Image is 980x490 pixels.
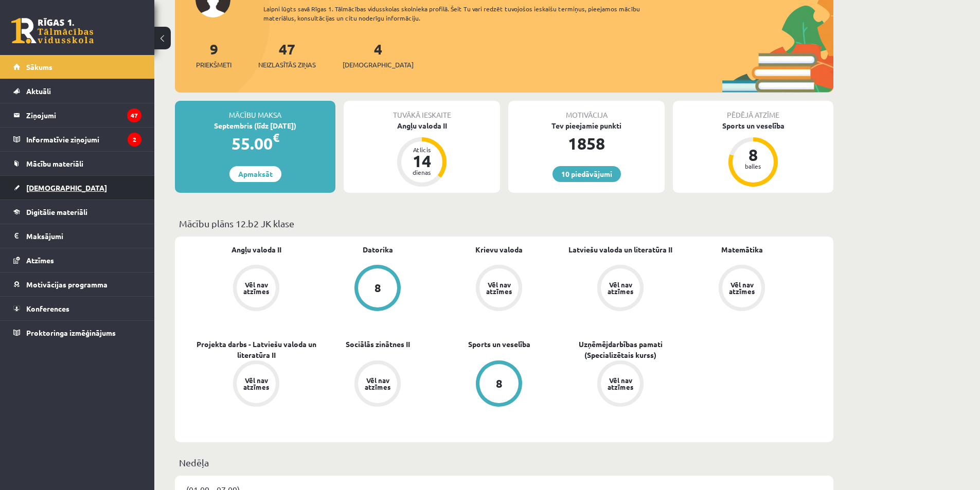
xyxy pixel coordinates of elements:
[560,265,681,313] a: Vēl nav atzīmes
[26,224,141,248] legend: Maksājumi
[13,55,141,79] a: Sākums
[179,216,829,230] p: Mācību plāns 12.b2 JK klase
[346,339,410,350] a: Sociālās zinātnes II
[681,265,803,313] a: Vēl nav atzīmes
[344,120,500,188] a: Angļu valoda II Atlicis 14 dienas
[721,244,763,255] a: Matemātika
[13,103,141,127] a: Ziņojumi47
[606,281,635,295] div: Vēl nav atzīmes
[317,265,438,313] a: 8
[273,130,279,145] span: €
[128,133,141,147] i: 2
[26,328,116,337] span: Proktoringa izmēģinājums
[26,183,107,192] span: [DEMOGRAPHIC_DATA]
[317,360,438,409] a: Vēl nav atzīmes
[738,163,769,169] div: balles
[738,147,769,163] div: 8
[13,297,141,320] a: Konferences
[363,377,392,390] div: Vēl nav atzīmes
[179,456,829,469] p: Nedēļa
[343,40,414,70] a: 4[DEMOGRAPHIC_DATA]
[438,360,560,409] a: 8
[375,282,381,294] div: 8
[175,101,335,120] div: Mācību maksa
[468,339,530,350] a: Sports un veselība
[496,378,503,389] div: 8
[26,304,69,313] span: Konferences
[195,265,317,313] a: Vēl nav atzīmes
[258,60,316,70] span: Neizlasītās ziņas
[344,120,500,131] div: Angļu valoda II
[26,128,141,151] legend: Informatīvie ziņojumi
[606,377,635,390] div: Vēl nav atzīmes
[406,169,437,175] div: dienas
[508,131,665,156] div: 1858
[175,120,335,131] div: Septembris (līdz [DATE])
[196,40,231,70] a: 9Priekšmeti
[673,101,833,120] div: Pēdējā atzīme
[26,256,54,265] span: Atzīmes
[508,101,665,120] div: Motivācija
[26,207,87,216] span: Digitālie materiāli
[11,18,94,44] a: Rīgas 1. Tālmācības vidusskola
[13,176,141,199] a: [DEMOGRAPHIC_DATA]
[231,244,281,255] a: Angļu valoda II
[13,200,141,224] a: Digitālie materiāli
[13,321,141,344] a: Proktoringa izmēģinājums
[175,131,335,156] div: 55.00
[363,244,393,255] a: Datorika
[485,281,513,295] div: Vēl nav atzīmes
[13,273,141,296] a: Motivācijas programma
[406,147,437,153] div: Atlicis
[438,265,560,313] a: Vēl nav atzīmes
[560,339,681,360] a: Uzņēmējdarbības pamati (Specializētais kurss)
[406,153,437,169] div: 14
[553,166,621,182] a: 10 piedāvājumi
[673,120,833,131] div: Sports un veselība
[673,120,833,188] a: Sports un veselība 8 balles
[13,248,141,272] a: Atzīmes
[26,159,83,168] span: Mācību materiāli
[13,224,141,248] a: Maksājumi
[343,60,414,70] span: [DEMOGRAPHIC_DATA]
[13,128,141,151] a: Informatīvie ziņojumi2
[560,360,681,409] a: Vēl nav atzīmes
[26,280,108,289] span: Motivācijas programma
[263,4,658,23] div: Laipni lūgts savā Rīgas 1. Tālmācības vidusskolas skolnieka profilā. Šeit Tu vari redzēt tuvojošo...
[568,244,672,255] a: Latviešu valoda un literatūra II
[727,281,756,295] div: Vēl nav atzīmes
[242,377,271,390] div: Vēl nav atzīmes
[508,120,665,131] div: Tev pieejamie punkti
[13,152,141,175] a: Mācību materiāli
[344,101,500,120] div: Tuvākā ieskaite
[195,339,317,360] a: Projekta darbs - Latviešu valoda un literatūra II
[196,60,231,70] span: Priekšmeti
[229,166,281,182] a: Apmaksāt
[242,281,271,295] div: Vēl nav atzīmes
[258,40,316,70] a: 47Neizlasītās ziņas
[26,62,52,71] span: Sākums
[26,86,51,96] span: Aktuāli
[127,108,141,122] i: 47
[475,244,523,255] a: Krievu valoda
[26,103,141,127] legend: Ziņojumi
[13,79,141,103] a: Aktuāli
[195,360,317,409] a: Vēl nav atzīmes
